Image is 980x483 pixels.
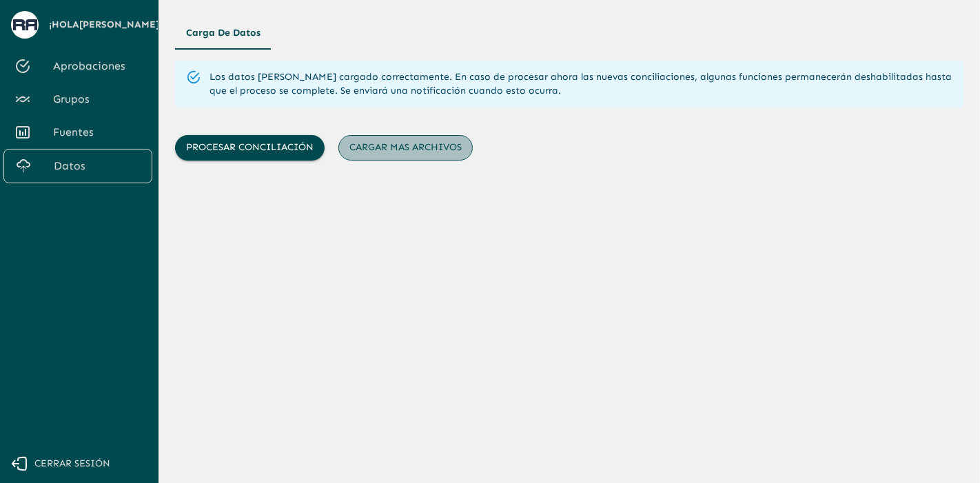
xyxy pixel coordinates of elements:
span: Datos [54,158,141,174]
span: ¡Hola [PERSON_NAME] ! [49,17,163,34]
span: Aprobaciones [53,58,141,74]
div: Los datos [PERSON_NAME] cargado correctamente. En caso de procesar ahora las nuevas conciliacione... [210,65,952,103]
span: Fuentes [53,124,141,141]
span: Cerrar sesión [34,455,110,473]
button: Procesar conciliación [175,135,325,161]
a: Fuentes [3,116,152,149]
button: Cargar mas archivos [338,135,473,161]
span: Grupos [53,91,141,107]
div: Tipos de Movimientos [175,17,963,50]
a: Datos [3,149,152,183]
button: Carga de Datos [175,17,272,50]
a: Aprobaciones [3,50,152,83]
a: Grupos [3,83,152,116]
img: avatar [13,19,37,30]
